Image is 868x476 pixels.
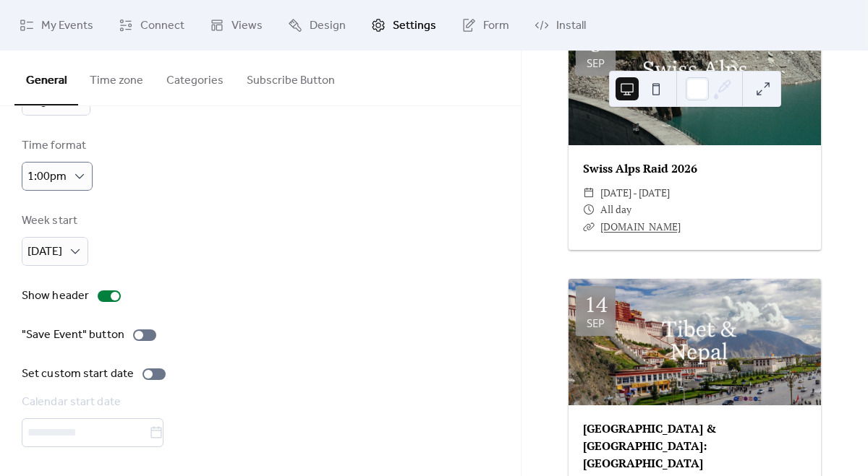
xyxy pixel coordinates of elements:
[140,17,184,35] span: Connect
[360,6,447,45] a: Settings
[583,218,595,235] div: ​
[27,165,67,188] span: 1:00pm
[199,6,273,45] a: Views
[14,51,78,105] button: General
[600,201,631,218] span: All day
[600,220,681,233] a: [DOMAIN_NAME]
[587,318,605,329] div: Sep
[22,212,85,230] div: Week start
[451,6,520,45] a: Form
[524,6,597,45] a: Install
[393,17,436,35] span: Settings
[310,17,346,35] span: Design
[235,51,346,104] button: Subscribe Button
[587,58,605,69] div: Sep
[277,6,357,45] a: Design
[590,33,602,55] div: 3
[22,394,496,411] div: Calendar start date
[231,17,263,35] span: Views
[78,51,155,104] button: Time zone
[583,420,716,471] a: [GEOGRAPHIC_DATA] & [GEOGRAPHIC_DATA]: [GEOGRAPHIC_DATA]
[22,365,134,383] div: Set custom start date
[22,137,90,155] div: Time format
[22,326,124,344] div: "Save Event" button
[583,160,697,176] a: Swiss Alps Raid 2026
[583,184,595,202] div: ​
[556,17,586,35] span: Install
[583,201,595,218] div: ​
[584,293,608,315] div: 14
[41,17,93,35] span: My Events
[600,184,670,202] span: [DATE] - [DATE]
[27,241,62,263] span: [DATE]
[483,17,509,35] span: Form
[9,6,104,45] a: My Events
[155,51,235,104] button: Categories
[108,6,195,45] a: Connect
[22,287,89,305] div: Show header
